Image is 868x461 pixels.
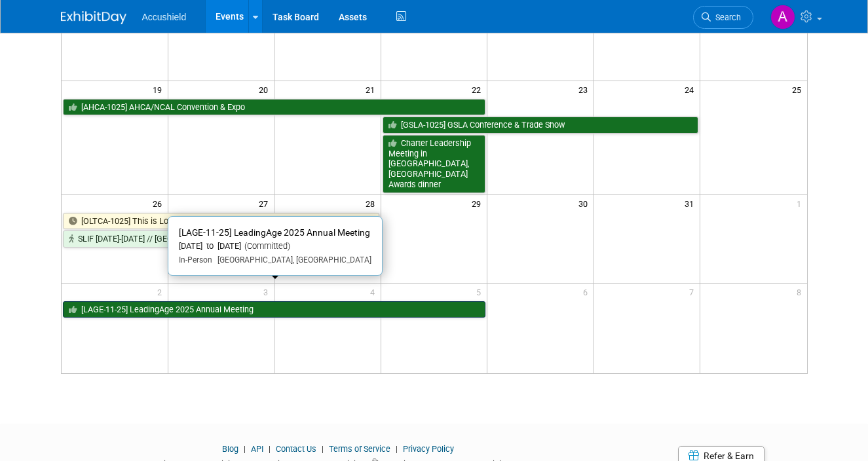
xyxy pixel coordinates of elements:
span: 7 [688,284,700,300]
span: | [392,444,401,454]
span: 4 [369,284,381,300]
a: Contact Us [276,444,316,454]
span: 27 [257,195,274,212]
div: [DATE] to [DATE] [179,241,371,252]
a: [GSLA-1025] GSLA Conference & Trade Show [383,117,699,134]
a: Search [693,6,753,29]
img: ExhibitDay [61,11,126,24]
span: 8 [795,284,807,300]
a: [OLTCA-1025] This is Long Term Care [63,213,379,230]
span: | [318,444,327,454]
a: Terms of Service [329,444,390,454]
span: 5 [475,284,487,300]
span: [GEOGRAPHIC_DATA], [GEOGRAPHIC_DATA] [212,255,371,265]
span: 28 [364,195,381,212]
span: 26 [151,195,168,212]
span: | [240,444,249,454]
a: Charter Leadership Meeting in [GEOGRAPHIC_DATA], [GEOGRAPHIC_DATA] Awards dinner [383,135,486,193]
span: Search [711,12,741,22]
span: 1 [795,195,807,212]
span: 23 [577,81,594,98]
span: Accushield [142,12,187,22]
span: 31 [683,195,700,212]
span: 20 [257,81,274,98]
span: (Committed) [241,241,290,251]
span: In-Person [179,255,212,265]
span: 29 [470,195,487,212]
a: Privacy Policy [403,444,454,454]
a: [LAGE-11-25] LeadingAge 2025 Annual Meeting [63,301,486,318]
a: SLIF [DATE]-[DATE] // [GEOGRAPHIC_DATA], [GEOGRAPHIC_DATA] [63,230,379,248]
span: [LAGE-11-25] LeadingAge 2025 Annual Meeting [179,227,370,238]
span: 3 [262,284,274,300]
a: [AHCA-1025] AHCA/NCAL Convention & Expo [63,99,486,116]
span: 22 [470,81,487,98]
span: | [265,444,274,454]
span: 2 [156,284,168,300]
span: 19 [151,81,168,98]
span: 6 [582,284,594,300]
span: 21 [364,81,381,98]
a: API [251,444,263,454]
span: 30 [577,195,594,212]
span: 24 [683,81,700,98]
img: Alexandria Cantrell [770,5,795,29]
span: 25 [791,81,807,98]
a: Blog [222,444,238,454]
